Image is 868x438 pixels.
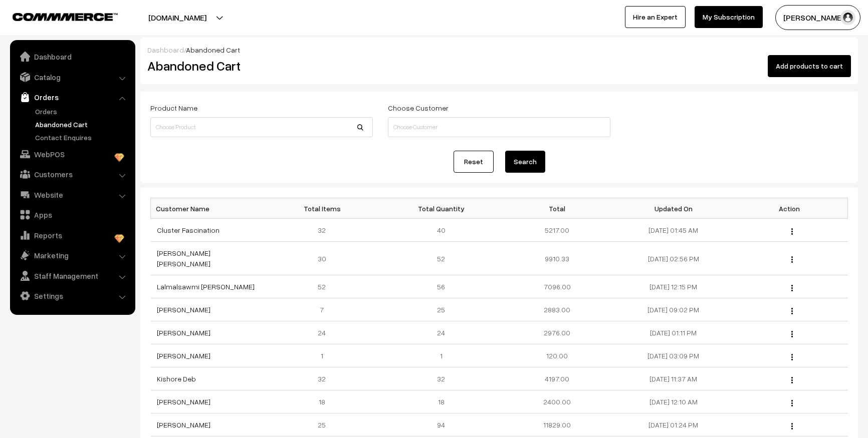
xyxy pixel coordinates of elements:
td: [DATE] 11:37 AM [615,367,732,390]
a: WebPOS [13,145,132,163]
input: Choose Product [150,117,373,137]
a: Dashboard [147,46,184,54]
a: Customers [13,165,132,183]
td: [DATE] 12:15 PM [615,275,732,298]
img: COMMMERCE [13,13,118,21]
button: Search [505,151,545,173]
a: Orders [33,106,132,117]
button: [PERSON_NAME] [775,5,860,30]
a: [PERSON_NAME] [157,305,210,314]
td: 52 [383,242,499,275]
td: [DATE] 12:10 AM [615,390,732,413]
td: 11829.00 [499,413,615,436]
a: [PERSON_NAME] [157,328,210,337]
td: 25 [383,298,499,321]
td: 24 [267,321,383,344]
a: [PERSON_NAME] [157,397,210,406]
a: [PERSON_NAME] [157,351,210,360]
a: My Subscription [695,6,763,28]
th: Total Items [267,198,383,219]
a: [PERSON_NAME] [PERSON_NAME] [157,249,210,268]
img: Menu [791,228,793,235]
label: Product Name [150,103,197,113]
th: Action [732,198,848,219]
td: 52 [267,275,383,298]
a: Catalog [13,68,132,86]
a: Staff Management [13,267,132,285]
td: 9910.33 [499,242,615,275]
a: Reports [13,226,132,244]
a: COMMMERCE [13,10,100,22]
td: 32 [383,367,499,390]
a: Reset [454,151,494,173]
td: 1 [267,344,383,367]
a: Apps [13,206,132,224]
td: [DATE] 01:11 PM [615,321,732,344]
td: 1 [383,344,499,367]
label: Choose Customer [388,103,449,113]
td: 32 [267,367,383,390]
img: Menu [791,377,793,383]
td: 2883.00 [499,298,615,321]
td: 24 [383,321,499,344]
td: 94 [383,413,499,436]
img: Menu [791,256,793,263]
td: 7 [267,298,383,321]
td: [DATE] 03:09 PM [615,344,732,367]
td: 32 [267,219,383,242]
img: Menu [791,331,793,337]
a: Marketing [13,246,132,264]
td: 25 [267,413,383,436]
td: 2400.00 [499,390,615,413]
img: Menu [791,285,793,291]
td: [DATE] 01:45 AM [615,219,732,242]
img: Menu [791,423,793,429]
td: 2976.00 [499,321,615,344]
td: [DATE] 02:56 PM [615,242,732,275]
img: Menu [791,354,793,360]
img: user [840,10,855,25]
a: Settings [13,287,132,305]
a: Contact Enquires [33,132,132,143]
td: 40 [383,219,499,242]
div: / [147,45,851,55]
td: 18 [383,390,499,413]
a: Hire an Expert [625,6,686,28]
img: Menu [791,308,793,314]
h2: Abandoned Cart [147,58,372,74]
th: Total Quantity [383,198,499,219]
td: 4197.00 [499,367,615,390]
button: [DOMAIN_NAME] [113,5,242,30]
th: Customer Name [151,198,267,219]
input: Choose Customer [388,117,610,137]
td: 120.00 [499,344,615,367]
a: Kishore Deb [157,374,196,383]
td: 30 [267,242,383,275]
td: [DATE] 01:24 PM [615,413,732,436]
td: [DATE] 09:02 PM [615,298,732,321]
a: Cluster Fascination [157,226,220,234]
a: [PERSON_NAME] [157,420,210,429]
a: Website [13,186,132,204]
a: Abandoned Cart [33,119,132,130]
td: 56 [383,275,499,298]
button: Add products to cart [768,55,851,77]
th: Total [499,198,615,219]
a: Orders [13,88,132,106]
span: Abandoned Cart [186,46,240,54]
a: Dashboard [13,48,132,66]
td: 7096.00 [499,275,615,298]
th: Updated On [615,198,732,219]
td: 5217.00 [499,219,615,242]
img: Menu [791,400,793,406]
td: 18 [267,390,383,413]
a: Lalmalsawmi [PERSON_NAME] [157,282,255,291]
